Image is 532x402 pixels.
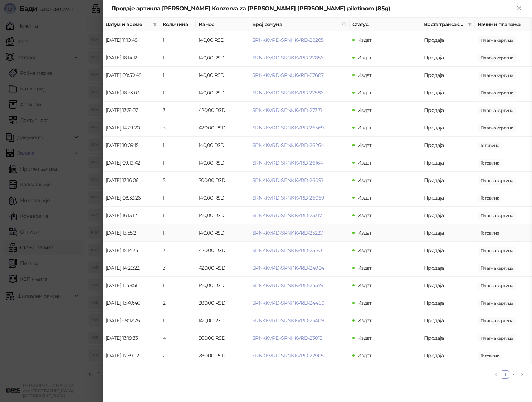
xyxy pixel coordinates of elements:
[421,31,475,49] td: Продаја
[196,294,249,312] td: 280,00 RSD
[357,230,372,236] span: Издат
[103,329,160,347] td: [DATE] 13:19:33
[478,124,516,132] span: 3.060,00
[478,89,516,97] span: 3.879,99
[252,37,323,43] span: SRNKKVRD-SRNKKVRD-28285
[478,36,516,44] span: 2.137,50
[103,154,160,172] td: [DATE] 09:19:42
[160,172,196,189] td: 5
[518,370,526,379] li: Следећа страна
[357,265,372,271] span: Издат
[421,18,475,31] th: Врста трансакције
[252,177,323,183] span: SRNKKVRD-SRNKKVRD-26091
[160,102,196,119] td: 3
[421,49,475,67] td: Продаја
[252,230,323,236] button: SRNKKVRD-SRNKKVRD-25227
[196,67,249,84] td: 140,00 RSD
[509,371,517,378] a: 2
[103,294,160,312] td: [DATE] 13:49:46
[252,265,324,271] button: SRNKKVRD-SRNKKVRD-24904
[252,89,323,96] button: SRNKKVRD-SRNKKVRD-27586
[421,154,475,172] td: Продаја
[196,242,249,259] td: 420,00 RSD
[160,119,196,137] td: 3
[196,224,249,242] td: 140,00 RSD
[103,49,160,67] td: [DATE] 18:14:12
[252,107,322,113] button: SRNKKVRD-SRNKKVRD-27371
[196,137,249,154] td: 140,00 RSD
[252,317,324,324] button: SRNKKVRD-SRNKKVRD-23409
[509,370,518,379] li: 2
[160,31,196,49] td: 1
[421,102,475,119] td: Продаја
[252,300,324,306] button: SRNKKVRD-SRNKKVRD-24460
[421,259,475,277] td: Продаја
[421,294,475,312] td: Продаја
[160,329,196,347] td: 4
[468,22,472,26] span: filter
[421,189,475,207] td: Продаја
[350,18,421,31] th: Статус
[160,67,196,84] td: 1
[494,372,498,377] span: left
[357,160,372,166] span: Издат
[103,189,160,207] td: [DATE] 08:33:26
[196,189,249,207] td: 140,00 RSD
[196,154,249,172] td: 140,00 RSD
[252,335,322,341] button: SRNKKVRD-SRNKKVRD-23013
[357,317,372,324] span: Издат
[160,84,196,102] td: 1
[421,67,475,84] td: Продаја
[111,4,515,13] div: Продаје артикла [PERSON_NAME] Konzerva za [PERSON_NAME] [PERSON_NAME] piletinom (85g)
[160,242,196,259] td: 3
[103,172,160,189] td: [DATE] 13:16:06
[421,224,475,242] td: Продаја
[357,177,372,183] span: Издат
[252,212,322,219] button: SRNKKVRD-SRNKKVRD-25317
[478,247,516,255] span: 2.660,00
[103,242,160,259] td: [DATE] 15:14:34
[252,247,322,254] button: SRNKKVRD-SRNKKVRD-25183
[357,72,372,78] span: Издат
[478,317,516,325] span: 2.140,00
[103,67,160,84] td: [DATE] 09:59:48
[515,4,523,13] button: Close
[196,207,249,224] td: 140,00 RSD
[252,282,323,289] button: SRNKKVRD-SRNKKVRD-24579
[520,372,524,377] span: right
[160,277,196,294] td: 1
[196,329,249,347] td: 560,00 RSD
[421,84,475,102] td: Продаја
[160,189,196,207] td: 1
[103,347,160,364] td: [DATE] 17:59:22
[357,247,372,254] span: Издат
[492,370,501,379] li: Претходна страна
[252,195,324,201] span: SRNKKVRD-SRNKKVRD-26069
[103,31,160,49] td: [DATE] 11:10:48
[153,22,157,26] span: filter
[160,137,196,154] td: 1
[103,102,160,119] td: [DATE] 13:31:07
[160,347,196,364] td: 2
[160,224,196,242] td: 1
[252,124,324,131] button: SRNKKVRD-SRNKKVRD-26569
[252,20,339,28] span: Број рачуна
[478,72,516,79] span: 320,00
[252,72,323,78] button: SRNKKVRD-SRNKKVRD-27687
[478,54,516,62] span: 4.410,00
[478,177,516,185] span: 5.230,00
[478,194,502,202] span: 290,00
[103,84,160,102] td: [DATE] 18:33:03
[357,89,372,96] span: Издат
[421,172,475,189] td: Продаја
[501,371,509,378] a: 1
[151,19,158,30] span: filter
[421,119,475,137] td: Продаја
